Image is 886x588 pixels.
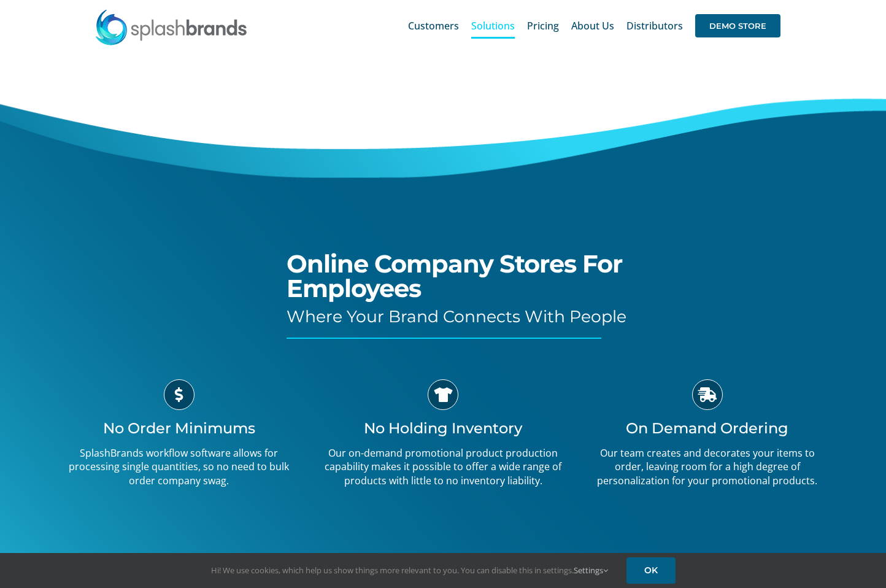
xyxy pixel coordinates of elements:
h3: No Order Minimums [56,419,302,437]
span: Distributors [626,21,683,31]
a: Distributors [626,6,683,45]
a: Customers [408,6,459,45]
h3: No Holding Inventory [320,419,566,437]
span: Customers [408,21,459,31]
p: Our team creates and decorates your items to order, leaving room for a high degree of personaliza... [584,446,830,487]
a: Settings [574,565,608,576]
span: Where Your Brand Connects With People [287,306,626,327]
h3: On Demand Ordering [584,419,830,437]
nav: Main Menu [408,6,780,45]
span: Pricing [527,21,559,31]
a: OK [626,557,676,584]
span: DEMO STORE [695,14,780,37]
span: Online Company Stores For Employees [287,249,622,303]
p: SplashBrands workflow software allows for processing single quantities, so no need to bulk order ... [56,446,302,487]
span: Solutions [471,21,515,31]
p: Our on-demand promotional product production capability makes it possible to offer a wide range o... [320,446,566,487]
a: Pricing [527,6,559,45]
span: About Us [571,21,614,31]
img: SplashBrands.com Logo [94,9,248,45]
span: Hi! We use cookies, which help us show things more relevant to you. You can disable this in setti... [211,565,608,576]
a: DEMO STORE [695,6,780,45]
